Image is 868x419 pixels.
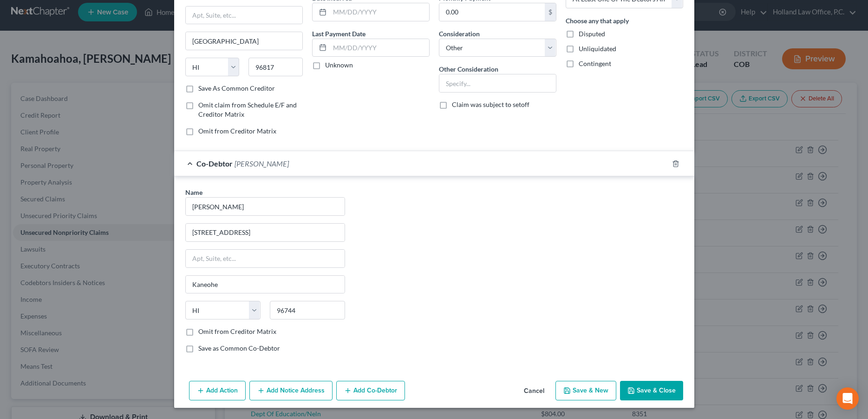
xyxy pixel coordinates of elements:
[439,64,498,74] label: Other Consideration
[452,100,529,108] span: Claim was subject to setoff
[186,224,345,241] input: Enter address...
[185,188,202,196] span: Name
[186,198,345,215] input: Enter name...
[439,74,556,92] input: Specify...
[189,381,246,400] button: Add Action
[198,84,275,93] label: Save As Common Creditor
[198,327,276,336] label: Omit from Creditor Matrix
[186,250,345,267] input: Apt, Suite, etc...
[235,159,289,168] span: [PERSON_NAME]
[566,16,629,26] label: Choose any that apply
[270,301,345,319] input: Enter zip..
[312,29,365,39] label: Last Payment Date
[555,381,616,400] button: Save & New
[198,344,280,353] label: Save as Common Co-Debtor
[186,32,302,50] input: Enter city...
[516,382,552,400] button: Cancel
[336,381,405,400] button: Add Co-Debtor
[439,29,480,39] label: Consideration
[836,387,859,410] div: Open Intercom Messenger
[198,101,297,118] span: Omit claim from Schedule E/F and Creditor Matrix
[579,60,611,67] span: Contingent
[248,58,303,76] input: Enter zip...
[325,60,353,70] label: Unknown
[545,3,556,21] div: $
[439,3,545,21] input: 0.00
[330,3,429,21] input: MM/DD/YYYY
[249,381,333,400] button: Add Notice Address
[579,45,616,53] span: Unliquidated
[196,159,233,168] span: Co-Debtor
[579,30,605,38] span: Disputed
[620,381,683,400] button: Save & Close
[198,127,276,135] span: Omit from Creditor Matrix
[186,276,345,293] input: Enter city...
[330,39,429,57] input: MM/DD/YYYY
[186,7,302,24] input: Apt, Suite, etc...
